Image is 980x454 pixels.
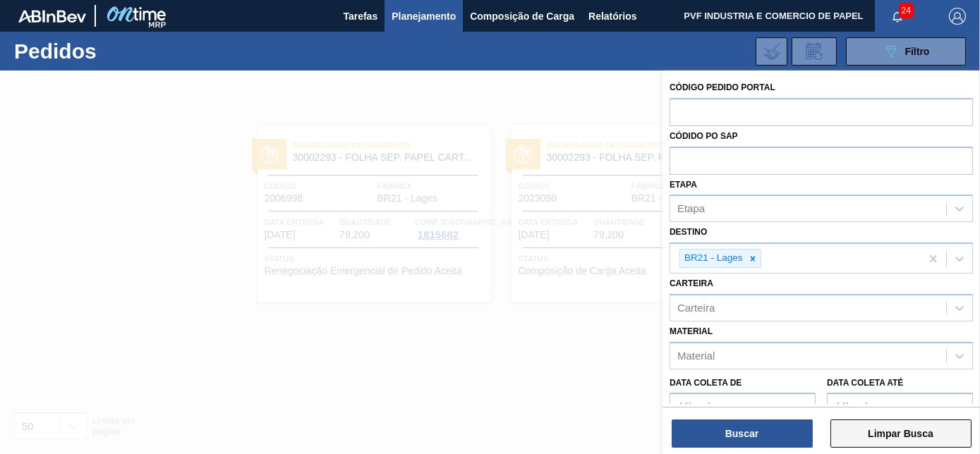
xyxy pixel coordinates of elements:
label: Etapa [670,180,697,190]
div: Solicitação de Revisão de Pedidos [792,37,837,66]
button: Filtro [846,37,966,66]
button: Notificações [875,6,920,26]
label: Material [670,326,713,336]
label: Data coleta de [670,378,742,388]
span: Composição de Carga [470,8,574,25]
div: Carteira [677,302,715,314]
span: 24 [899,3,914,18]
div: Material [677,350,715,362]
span: Planejamento [392,8,456,25]
label: Carteira [670,278,713,288]
input: dd/mm/yyyy [670,393,816,421]
div: BR21 - Lages [680,250,745,267]
img: Logout [949,8,966,25]
img: TNhmsLtSVTkK8tSr43FrP2fwEKptu5GPRR3wAAAABJRU5ErkJggg== [18,10,86,23]
span: Tarefas [343,8,377,25]
div: Etapa [677,203,705,215]
span: Filtro [905,46,930,57]
h1: Pedidos [14,43,212,59]
label: Destino [670,227,707,237]
input: dd/mm/yyyy [827,393,973,421]
label: Data coleta até [827,378,903,388]
div: Importar Negociações dos Pedidos [756,37,787,66]
label: Código Pedido Portal [670,82,775,92]
label: Códido PO SAP [670,131,738,141]
span: Relatórios [588,8,636,25]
